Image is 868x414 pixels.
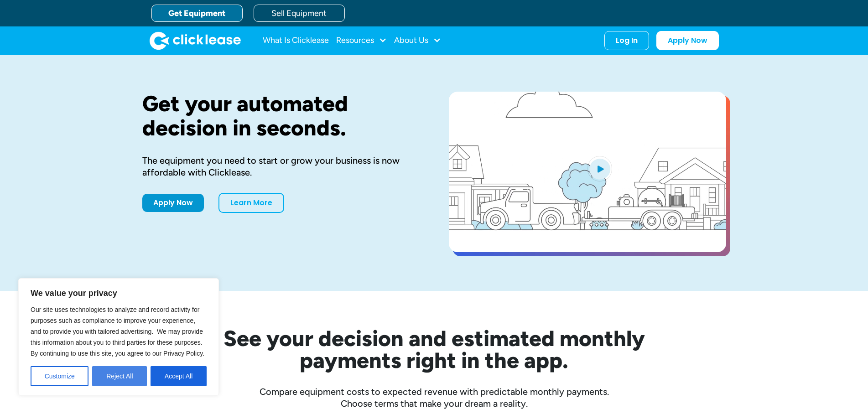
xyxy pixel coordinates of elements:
[142,194,204,212] a: Apply Now
[142,92,420,140] h1: Get your automated decision in seconds.
[179,327,690,371] h2: See your decision and estimated monthly payments right in the app.
[449,92,726,252] a: open lightbox
[394,31,441,50] div: About Us
[587,156,612,181] img: Blue play button logo on a light blue circular background
[151,366,207,386] button: Accept All
[142,386,726,409] div: Compare equipment costs to expected revenue with predictable monthly payments. Choose terms that ...
[142,155,420,178] div: The equipment you need to start or grow your business is now affordable with Clicklease.
[31,306,204,357] span: Our site uses technologies to analyze and record activity for purposes such as compliance to impr...
[151,5,243,22] a: Get Equipment
[616,36,638,45] div: Log In
[218,193,284,213] a: Learn More
[31,366,88,386] button: Customize
[92,366,147,386] button: Reject All
[150,31,241,50] a: home
[31,288,207,299] p: We value your privacy
[254,5,345,22] a: Sell Equipment
[263,31,329,50] a: What Is Clicklease
[18,278,219,396] div: We value your privacy
[336,31,387,50] div: Resources
[150,31,241,50] img: Clicklease logo
[656,31,719,50] a: Apply Now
